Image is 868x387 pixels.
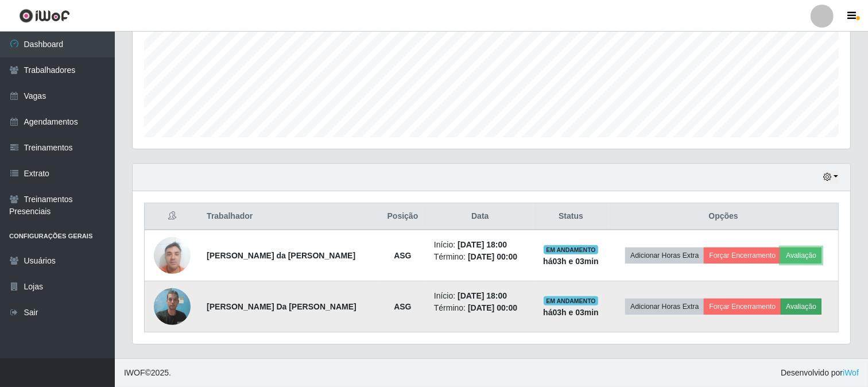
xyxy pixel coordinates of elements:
[200,203,378,230] th: Trabalhador
[843,368,859,377] a: iWof
[625,247,704,264] button: Adicionar Horas Extra
[207,302,356,311] strong: [PERSON_NAME] Da [PERSON_NAME]
[458,291,507,300] time: [DATE] 18:00
[544,245,598,254] span: EM ANDAMENTO
[394,302,411,311] strong: ASG
[124,367,171,379] span: © 2025 .
[394,251,411,260] strong: ASG
[544,296,598,305] span: EM ANDAMENTO
[625,299,704,315] button: Adicionar Horas Extra
[543,257,599,266] strong: há 03 h e 03 min
[704,299,781,315] button: Forçar Encerramento
[427,203,533,230] th: Data
[533,203,609,230] th: Status
[434,251,526,263] li: Término:
[468,303,517,312] time: [DATE] 00:00
[207,251,355,260] strong: [PERSON_NAME] da [PERSON_NAME]
[434,290,526,302] li: Início:
[781,299,821,315] button: Avaliação
[378,203,427,230] th: Posição
[434,239,526,251] li: Início:
[434,302,526,314] li: Término:
[154,282,191,331] img: 1754604170144.jpeg
[543,308,599,317] strong: há 03 h e 03 min
[154,231,191,280] img: 1678478757284.jpeg
[781,247,821,264] button: Avaliação
[781,367,859,379] span: Desenvolvido por
[468,252,517,261] time: [DATE] 00:00
[704,247,781,264] button: Forçar Encerramento
[609,203,838,230] th: Opções
[124,368,145,377] span: IWOF
[458,240,507,249] time: [DATE] 18:00
[19,9,70,23] img: CoreUI Logo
